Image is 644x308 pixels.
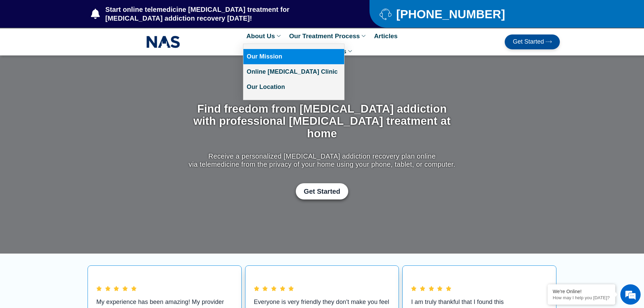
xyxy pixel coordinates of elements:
div: We're Online! [553,289,610,294]
a: Our Treatment Process [286,28,371,44]
a: Our Location [243,79,344,95]
a: Online [MEDICAL_DATA] Clinic [243,64,344,79]
span: We're online! [39,85,93,153]
a: Start online telemedicine [MEDICAL_DATA] treatment for [MEDICAL_DATA] addiction recovery [DATE]! [91,5,342,23]
a: Get Started [505,34,560,49]
a: [PHONE_NUMBER] [380,8,543,20]
a: Get Started [296,183,349,199]
a: Articles [371,28,401,44]
h1: Find freedom from [MEDICAL_DATA] addiction with professional [MEDICAL_DATA] treatment at home [187,103,457,140]
img: NAS_email_signature-removebg-preview.png [146,34,180,50]
div: Get Started with Suboxone Treatment by filling-out this new patient packet form [187,183,457,199]
p: Receive a personalized [MEDICAL_DATA] addiction recovery plan online via telemedicine from the pr... [187,152,457,168]
div: Navigation go back [7,35,18,45]
div: Minimize live chat window [111,3,127,20]
a: About Us [243,28,286,44]
a: Our Mission [243,49,344,64]
p: How may I help you today? [553,295,610,300]
span: Start online telemedicine [MEDICAL_DATA] treatment for [MEDICAL_DATA] addiction recovery [DATE]! [104,5,343,23]
span: [PHONE_NUMBER] [395,10,505,18]
textarea: Type your message and hit 'Enter' [3,185,129,208]
span: Get Started [304,187,340,195]
span: Get Started [513,39,544,45]
div: Chat with us now [45,35,124,44]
